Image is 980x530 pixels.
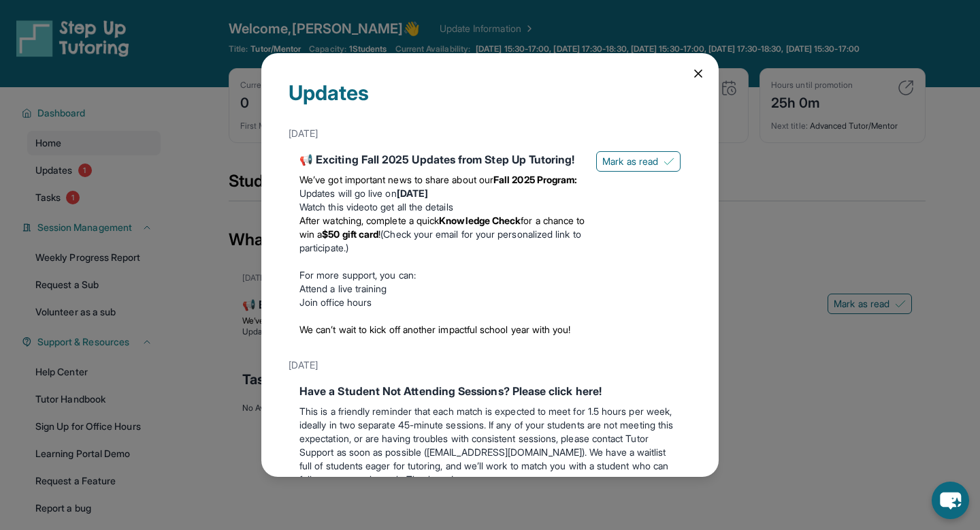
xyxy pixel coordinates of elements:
li: Updates will go live on [299,187,585,200]
a: Join office hours [299,296,372,308]
span: After watching, complete a quick [299,215,439,226]
span: We’ve got important news to share about our [299,174,493,185]
strong: [DATE] [397,187,428,199]
strong: Fall 2025 Program: [493,174,577,185]
button: Mark as read [596,151,681,172]
div: [DATE] [289,353,691,377]
p: For more support, you can: [299,268,585,282]
a: Watch this video [299,201,370,213]
img: Mark as read [664,156,674,167]
span: We can’t wait to kick off another impactful school year with you! [299,324,571,335]
strong: Knowledge Check [439,215,521,226]
div: Have a Student Not Attending Sessions? Please click here! [299,383,681,399]
span: Mark as read [602,155,658,168]
button: chat-button [932,482,969,519]
div: 📢 Exciting Fall 2025 Updates from Step Up Tutoring! [299,151,585,168]
div: [DATE] [289,121,691,146]
p: This is a friendly reminder that each match is expected to meet for 1.5 hours per week, ideally i... [299,405,681,486]
strong: $50 gift card [322,228,378,240]
a: Attend a live training [299,283,387,294]
li: (Check your email for your personalized link to participate.) [299,214,585,255]
li: to get all the details [299,200,585,214]
div: Updates [289,80,691,121]
span: ! [378,228,380,240]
